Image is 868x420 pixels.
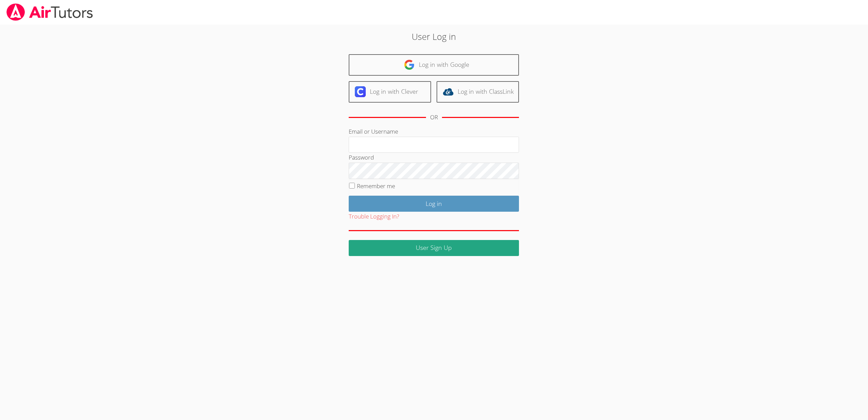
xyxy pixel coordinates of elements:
img: clever-logo-6eab21bc6e7a338710f1a6ff85c0baf02591cd810cc4098c63d3a4b26e2feb20.svg [355,86,366,97]
a: Log in with Clever [349,81,431,103]
a: Log in with ClassLink [437,81,519,103]
a: Log in with Google [349,54,519,76]
label: Password [349,153,374,161]
img: airtutors_banner-c4298cdbf04f3fff15de1276eac7730deb9818008684d7c2e4769d2f7ddbe033.png [6,3,94,21]
h2: User Log in [200,30,668,43]
input: Log in [349,196,519,212]
a: User Sign Up [349,240,519,256]
label: Email or Username [349,127,398,135]
img: google-logo-50288ca7cdecda66e5e0955fdab243c47b7ad437acaf1139b6f446037453330a.svg [404,59,415,70]
button: Trouble Logging In? [349,212,399,222]
img: classlink-logo-d6bb404cc1216ec64c9a2012d9dc4662098be43eaf13dc465df04b49fa7ab582.svg [443,86,454,97]
label: Remember me [357,182,395,190]
div: OR [430,112,438,122]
